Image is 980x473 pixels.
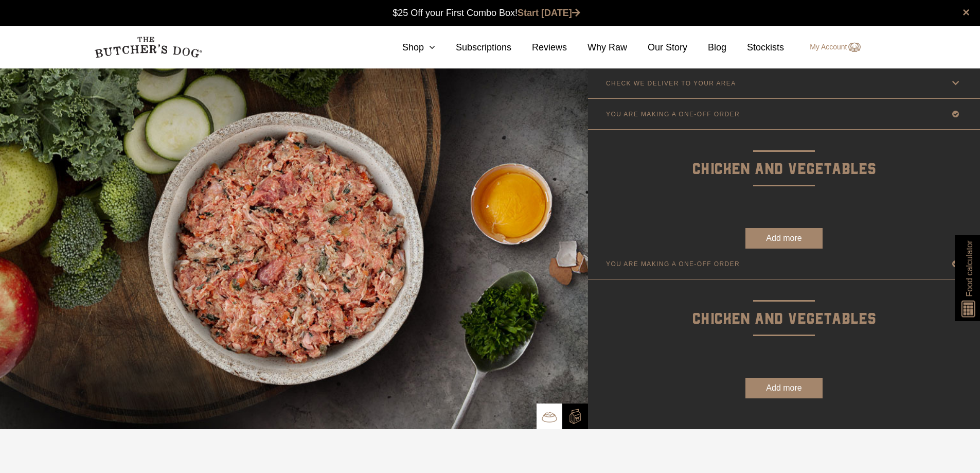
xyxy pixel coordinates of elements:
p: Chicken and Vegetables [588,130,980,182]
a: close [963,6,970,19]
a: CHECK WE DELIVER TO YOUR AREA [588,68,980,98]
p: YOU ARE MAKING A ONE-OFF ORDER [606,111,740,118]
button: Add more [745,378,823,398]
a: Why Raw [567,41,627,55]
p: CHECK WE DELIVER TO YOUR AREA [606,80,736,87]
a: My Account [799,41,860,54]
a: Reviews [511,41,567,55]
a: YOU ARE MAKING A ONE-OFF ORDER [588,99,980,129]
img: TBD_Bowl.png [542,409,557,425]
a: Stockists [726,41,784,55]
a: Start [DATE] [518,8,580,18]
span: Food calculator [963,240,975,296]
a: Shop [382,41,435,55]
a: YOU ARE MAKING A ONE-OFF ORDER [588,249,980,279]
button: Add more [745,228,823,249]
a: Blog [687,41,726,55]
a: Our Story [627,41,687,55]
p: YOU ARE MAKING A ONE-OFF ORDER [606,260,740,268]
p: Chicken and Vegetables [588,279,980,331]
a: Subscriptions [435,41,511,55]
img: TBD_Build-A-Box-2.png [567,409,583,424]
